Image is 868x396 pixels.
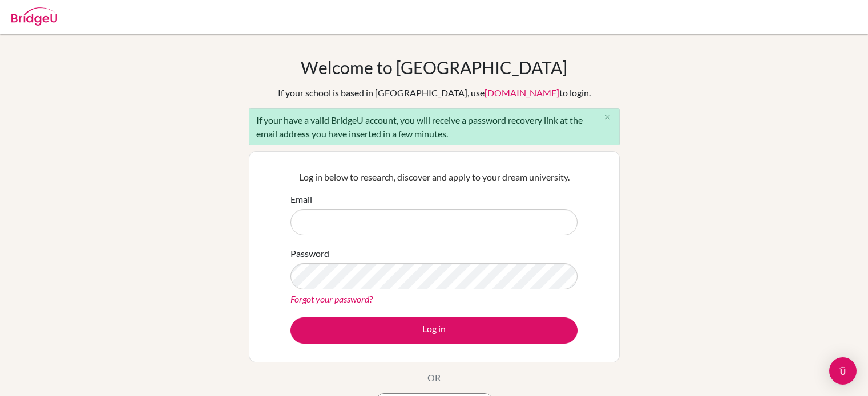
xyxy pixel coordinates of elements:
[290,247,329,260] label: Password
[603,113,612,121] i: close
[290,293,373,304] a: Forgot your password?
[596,109,619,126] button: Close
[290,193,312,206] label: Email
[290,170,578,184] p: Log in below to research, discover and apply to your dream university.
[301,57,567,77] h1: Welcome to [GEOGRAPHIC_DATA]
[249,108,620,145] div: If your have a valid BridgeU account, you will receive a password recovery link at the email addr...
[11,7,57,26] img: Bridge-U
[427,371,441,385] p: OR
[829,357,857,385] div: Open Intercom Messenger
[290,317,578,344] button: Log in
[485,87,559,98] a: [DOMAIN_NAME]
[278,86,591,100] div: If your school is based in [GEOGRAPHIC_DATA], use to login.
